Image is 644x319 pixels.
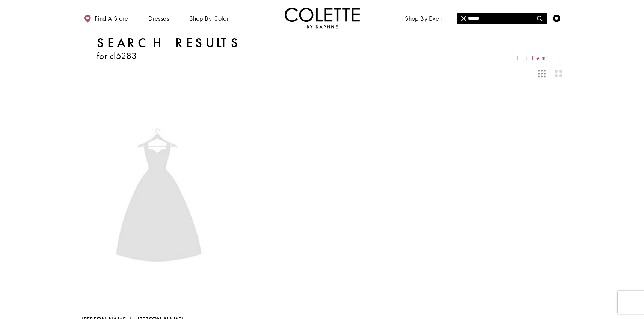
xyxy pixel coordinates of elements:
[457,13,471,24] button: Close Search
[516,54,547,61] span: 1 item
[403,8,446,28] span: Shop By Event
[538,70,546,77] span: Switch layout to 3 columns
[534,8,546,28] a: Toggle search
[95,15,128,22] span: Find a store
[285,8,360,28] img: Colette by Daphne
[146,8,171,28] span: Dresses
[189,15,229,22] span: Shop by color
[532,13,547,24] button: Submit Search
[187,8,231,28] span: Shop by color
[405,15,444,22] span: Shop By Event
[82,86,236,310] a: Visit Colette by Daphne Style No. CL5283 Page
[551,8,562,28] a: Check Wishlist
[148,15,169,22] span: Dresses
[77,65,567,82] div: Layout Controls
[285,8,360,28] a: Visit Home Page
[82,8,130,28] a: Find a store
[97,51,241,61] h3: for cl5283
[555,70,562,77] span: Switch layout to 2 columns
[97,36,241,51] h1: Search Results
[457,13,547,24] input: Search
[463,8,518,28] a: Meet the designer
[457,13,547,24] div: Search form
